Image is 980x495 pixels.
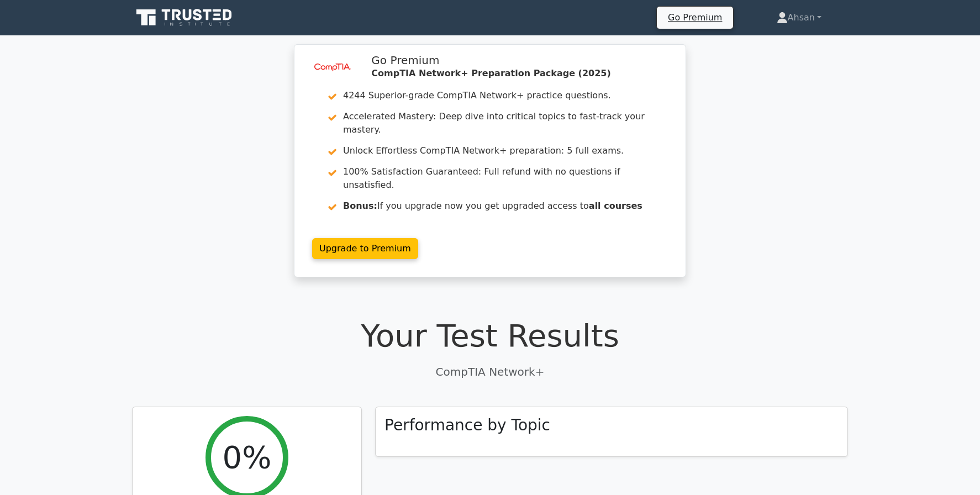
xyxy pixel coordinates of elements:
[312,238,418,259] a: Upgrade to Premium
[132,364,848,380] p: CompTIA Network+
[132,317,848,354] h1: Your Test Results
[384,416,550,435] h3: Performance by Topic
[661,10,729,25] a: Go Premium
[750,7,848,29] a: Ahsan
[223,439,272,476] h2: 0%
